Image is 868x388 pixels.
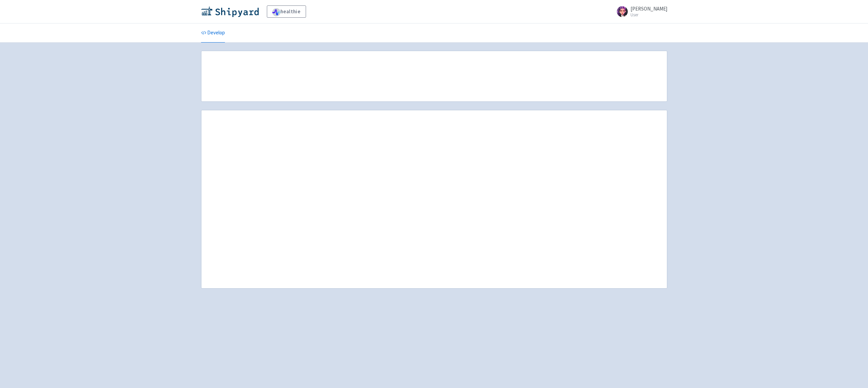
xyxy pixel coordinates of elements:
a: [PERSON_NAME] User [613,6,667,17]
small: User [630,13,667,17]
a: Develop [201,23,225,43]
span: [PERSON_NAME] [630,5,667,12]
img: Shipyard logo [201,6,259,17]
a: healthie [267,5,306,18]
